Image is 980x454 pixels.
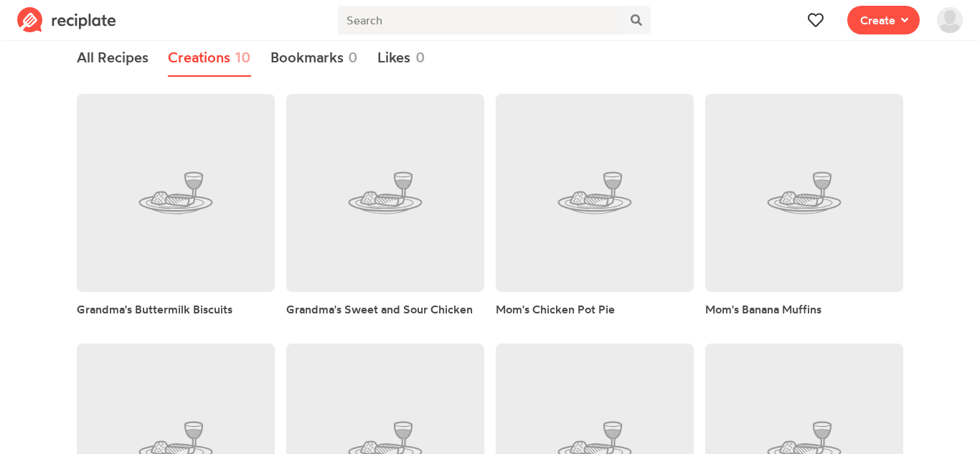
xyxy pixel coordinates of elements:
img: Reciplate [17,7,116,33]
span: Grandma's Buttermilk Biscuits [77,302,232,316]
a: Grandma's Sweet and Sour Chicken [286,301,473,318]
a: Likes0 [377,39,425,77]
input: Search [338,6,621,34]
span: Grandma's Sweet and Sour Chicken [286,302,473,316]
a: Creations10 [168,39,252,77]
img: User's avatar [937,7,963,33]
span: Mom's Chicken Pot Pie [496,302,615,316]
span: 0 [415,47,425,68]
a: Mom's Chicken Pot Pie [496,301,615,318]
a: All Recipes [77,39,149,77]
button: Create [847,6,920,34]
a: Grandma's Buttermilk Biscuits [77,301,232,318]
a: Mom's Banana Muffins [705,301,821,318]
a: Bookmarks0 [270,39,359,77]
span: 10 [235,47,251,68]
span: 0 [348,47,358,68]
span: Mom's Banana Muffins [705,302,821,316]
span: Create [860,11,895,29]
